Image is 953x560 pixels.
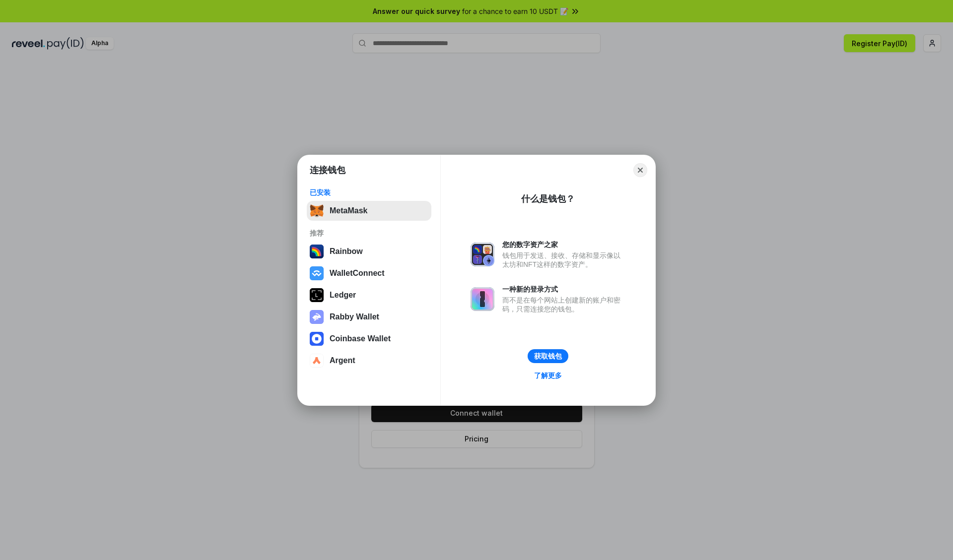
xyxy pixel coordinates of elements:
[534,352,562,361] div: 获取钱包
[310,266,324,280] img: svg+xml,%3Csvg%20width%3D%2228%22%20height%3D%2228%22%20viewBox%3D%220%200%2028%2028%22%20fill%3D...
[471,287,494,311] img: svg+xml,%3Csvg%20xmlns%3D%22http%3A%2F%2Fwww.w3.org%2F2000%2Fsvg%22%20fill%3D%22none%22%20viewBox...
[502,251,625,269] div: 钱包用于发送、接收、存储和显示像以太坊和NFT这样的数字资产。
[330,356,355,365] div: Argent
[528,349,568,363] button: 获取钱包
[521,193,575,205] div: 什么是钱包？
[310,164,345,176] h1: 连接钱包
[471,243,494,266] img: svg+xml,%3Csvg%20xmlns%3D%22http%3A%2F%2Fwww.w3.org%2F2000%2Fsvg%22%20fill%3D%22none%22%20viewBox...
[307,285,431,305] button: Ledger
[330,247,363,256] div: Rainbow
[502,296,625,313] div: 而不是在每个网站上创建新的账户和密码，只需连接您的钱包。
[502,240,625,249] div: 您的数字资产之家
[310,229,428,238] div: 推荐
[330,312,379,321] div: Rabby Wallet
[330,291,356,300] div: Ledger
[307,351,431,371] button: Argent
[310,245,324,258] img: svg+xml,%3Csvg%20width%3D%22120%22%20height%3D%22120%22%20viewBox%3D%220%200%20120%20120%22%20fil...
[528,369,568,382] a: 了解更多
[633,163,647,177] button: Close
[502,285,625,294] div: 一种新的登录方式
[310,204,324,218] img: svg+xml,%3Csvg%20fill%3D%22none%22%20height%3D%2233%22%20viewBox%3D%220%200%2035%2033%22%20width%...
[307,307,431,327] button: Rabby Wallet
[307,329,431,349] button: Coinbase Wallet
[310,188,428,197] div: 已安装
[307,263,431,283] button: WalletConnect
[307,201,431,221] button: MetaMask
[310,332,324,346] img: svg+xml,%3Csvg%20width%3D%2228%22%20height%3D%2228%22%20viewBox%3D%220%200%2028%2028%22%20fill%3D...
[330,269,385,278] div: WalletConnect
[310,288,324,302] img: svg+xml,%3Csvg%20xmlns%3D%22http%3A%2F%2Fwww.w3.org%2F2000%2Fsvg%22%20width%3D%2228%22%20height%3...
[330,334,391,343] div: Coinbase Wallet
[330,206,367,215] div: MetaMask
[534,371,562,380] div: 了解更多
[310,354,324,368] img: svg+xml,%3Csvg%20width%3D%2228%22%20height%3D%2228%22%20viewBox%3D%220%200%2028%2028%22%20fill%3D...
[310,310,324,324] img: svg+xml,%3Csvg%20xmlns%3D%22http%3A%2F%2Fwww.w3.org%2F2000%2Fsvg%22%20fill%3D%22none%22%20viewBox...
[307,242,431,261] button: Rainbow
